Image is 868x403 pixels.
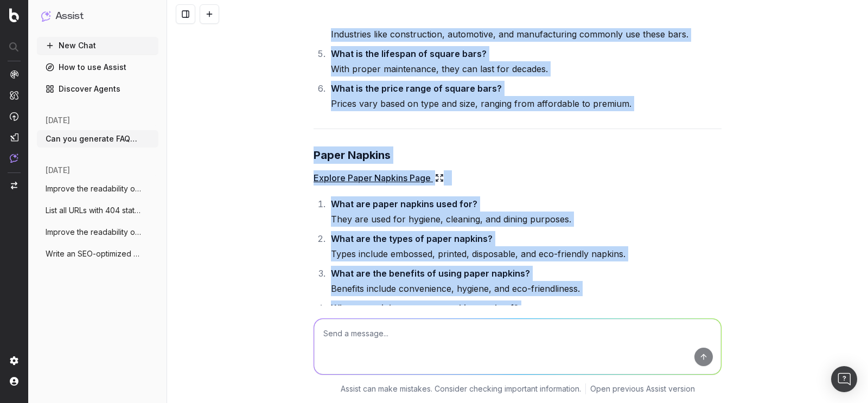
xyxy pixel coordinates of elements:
li: They are used for hygiene, cleaning, and dining purposes. [328,196,722,227]
span: List all URLs with 404 status code from [46,205,141,216]
button: Assist [41,9,154,24]
li: Types include embossed, printed, disposable, and eco-friendly napkins. [328,231,722,261]
button: Improve the readability of [URL] [37,223,158,241]
p: Assist can make mistakes. Consider checking important information. [341,383,581,394]
strong: What is the price range of square bars? [331,83,502,94]
strong: Paper Napkins [314,149,391,162]
img: Switch project [11,182,17,189]
a: Open previous Assist version [590,383,695,394]
li: Common materials include recycled paper and airlaid paper. [328,300,722,331]
a: Explore Paper Napkins Page [314,170,444,185]
img: Analytics [10,70,18,79]
button: Improve the readability of Human Hair Ex [37,180,158,197]
img: Assist [41,11,51,21]
strong: What are the types of paper napkins? [331,233,493,244]
strong: What are the benefits of using paper napkins? [331,268,530,279]
img: Studio [10,133,18,142]
button: Can you generate FAQs for below Manufact [37,130,158,148]
img: Intelligence [10,91,18,100]
strong: What are paper napkins used for? [331,199,477,209]
img: My account [10,377,18,386]
li: Benefits include convenience, hygiene, and eco-friendliness. [328,266,722,296]
span: Write an SEO-optimized article about ht [46,248,141,259]
span: [DATE] [46,165,70,176]
a: Discover Agents [37,80,158,98]
span: [DATE] [46,115,70,126]
h1: Assist [55,9,84,24]
img: Assist [10,153,18,163]
li: With proper maintenance, they can last for decades. [328,46,722,76]
span: Improve the readability of Human Hair Ex [46,183,141,194]
img: Setting [10,356,18,365]
button: Write an SEO-optimized article about ht [37,245,158,263]
div: Open Intercom Messenger [831,366,857,392]
img: Activation [10,112,18,121]
li: Prices vary based on type and size, ranging from affordable to premium. [328,81,722,111]
strong: What materials are paper napkins made of? [331,303,519,314]
span: Can you generate FAQs for below Manufact [46,133,141,144]
button: New Chat [37,37,158,54]
a: How to use Assist [37,59,158,76]
strong: What is the lifespan of square bars? [331,48,487,59]
span: Improve the readability of [URL] [46,227,141,238]
img: Botify logo [9,8,19,22]
button: List all URLs with 404 status code from [37,202,158,219]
